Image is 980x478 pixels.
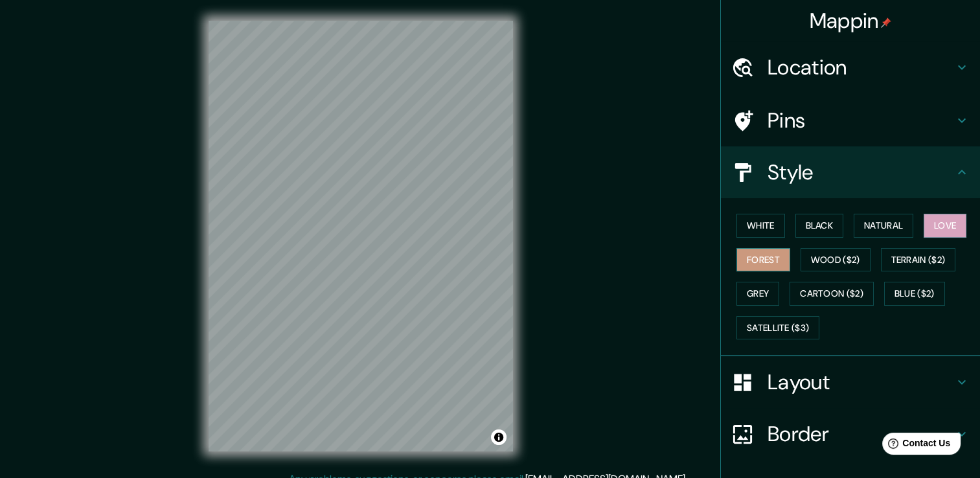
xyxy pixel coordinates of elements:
[721,146,980,198] div: Style
[736,282,779,306] button: Grey
[736,214,785,238] button: White
[491,429,507,445] button: Toggle attribution
[768,54,954,80] h4: Location
[736,316,819,340] button: Satellite ($3)
[884,282,945,306] button: Blue ($2)
[801,248,871,272] button: Wood ($2)
[924,214,966,238] button: Love
[721,408,980,460] div: Border
[881,17,891,28] img: pin-icon.png
[768,159,954,185] h4: Style
[721,41,980,93] div: Location
[795,214,844,238] button: Black
[209,21,513,451] canvas: Map
[865,427,966,464] iframe: Help widget launcher
[881,248,956,272] button: Terrain ($2)
[768,108,954,133] h4: Pins
[790,282,874,306] button: Cartoon ($2)
[810,8,892,34] h4: Mappin
[721,95,980,146] div: Pins
[768,369,954,395] h4: Layout
[768,421,954,447] h4: Border
[721,356,980,408] div: Layout
[736,248,790,272] button: Forest
[854,214,913,238] button: Natural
